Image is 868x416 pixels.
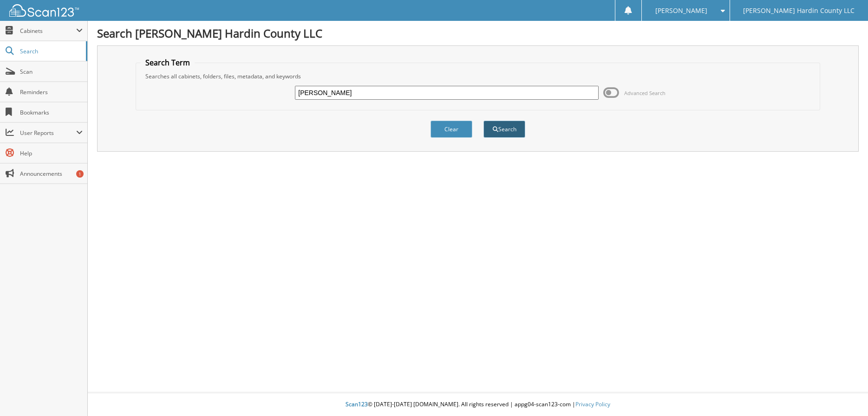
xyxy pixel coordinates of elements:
span: Reminders [20,88,83,96]
span: [PERSON_NAME] [655,8,707,13]
span: Scan123 [346,400,368,408]
span: Bookmarks [20,109,83,116]
span: Help [20,149,83,157]
div: Searches all cabinets, folders, files, metadata, and keywords [141,72,815,80]
span: Search [20,47,81,55]
span: [PERSON_NAME] Hardin County LLC [743,8,855,13]
button: Search [483,121,525,138]
a: Privacy Policy [575,400,610,408]
div: © [DATE]-[DATE] [DOMAIN_NAME]. All rights reserved | appg04-scan123-com | [88,393,868,416]
span: Cabinets [20,27,76,35]
h1: Search [PERSON_NAME] Hardin County LLC [97,26,859,41]
div: 1 [76,170,84,178]
span: User Reports [20,129,76,137]
button: Clear [431,121,472,138]
span: Advanced Search [624,90,666,96]
span: Announcements [20,170,83,178]
span: Scan [20,68,83,76]
legend: Search Term [141,58,195,68]
iframe: Chat Widget [822,371,868,416]
img: scan123-logo-white.svg [9,4,79,17]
